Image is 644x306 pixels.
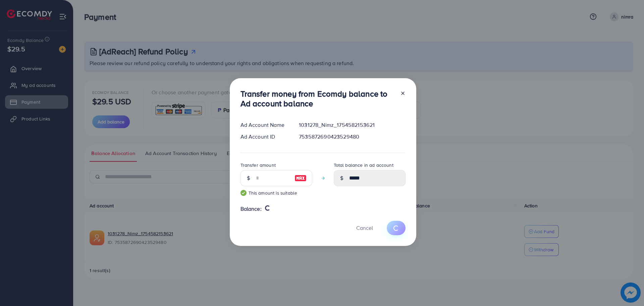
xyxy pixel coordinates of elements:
span: Balance: [240,205,262,213]
h3: Transfer money from Ecomdy balance to Ad account balance [240,89,395,108]
img: guide [240,190,247,196]
label: Total balance in ad account [334,162,393,168]
label: Transfer amount [240,162,276,168]
img: image [294,174,307,182]
small: This amount is suitable [240,190,312,196]
span: Cancel [356,224,373,232]
div: Ad Account Name [235,121,294,129]
button: Cancel [348,221,381,235]
div: 1031278_Nimz_1754582153621 [293,121,411,129]
div: Ad Account ID [235,133,294,141]
div: 7535872690423529480 [293,133,411,141]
